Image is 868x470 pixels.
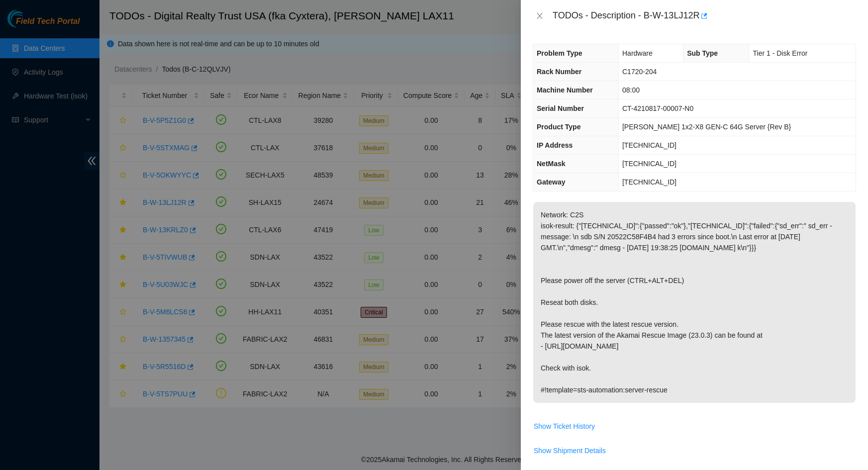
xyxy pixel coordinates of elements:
span: Show Shipment Details [534,445,606,456]
div: TODOs - Description - B-W-13LJ12R [553,8,856,24]
p: Network: C2S isok-result: {"[TECHNICAL_ID]":{"passed":"ok"},"[TECHNICAL_ID]":{"failed":{"sd_err":... [533,202,856,403]
span: Rack Number [537,68,581,76]
span: Tier 1 - Disk Error [753,49,807,57]
span: [TECHNICAL_ID] [622,141,676,149]
span: CT-4210817-00007-N0 [622,104,693,112]
span: Sub Type [687,49,718,57]
button: Show Ticket History [533,418,595,434]
span: Hardware [622,49,653,57]
span: close [536,12,544,20]
span: Serial Number [537,104,584,112]
span: NetMask [537,160,566,168]
span: 08:00 [622,86,640,94]
span: [PERSON_NAME] 1x2-X8 GEN-C 64G Server {Rev B} [622,123,791,131]
span: Product Type [537,123,580,131]
button: Show Shipment Details [533,443,606,459]
span: C1720-204 [622,68,657,76]
span: Problem Type [537,49,582,57]
span: [TECHNICAL_ID] [622,178,676,186]
span: IP Address [537,141,573,149]
span: Show Ticket History [534,421,595,432]
span: Gateway [537,178,566,186]
button: Close [533,11,547,21]
span: [TECHNICAL_ID] [622,160,676,168]
span: Machine Number [537,86,593,94]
